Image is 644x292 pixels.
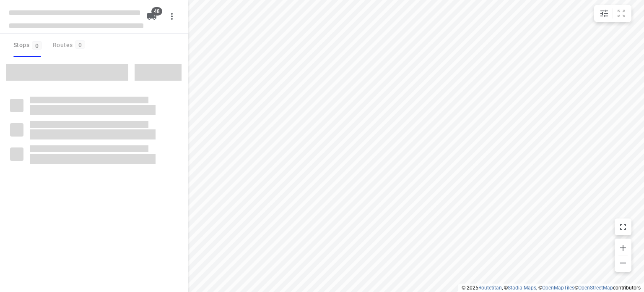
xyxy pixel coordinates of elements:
[542,285,574,291] a: OpenMapTiles
[478,285,502,291] a: Routetitan
[594,5,631,22] div: small contained button group
[596,5,613,22] button: Map settings
[508,285,536,291] a: Stadia Maps
[578,285,613,291] a: OpenStreetMap
[462,285,641,291] li: © 2025 , © , © © contributors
